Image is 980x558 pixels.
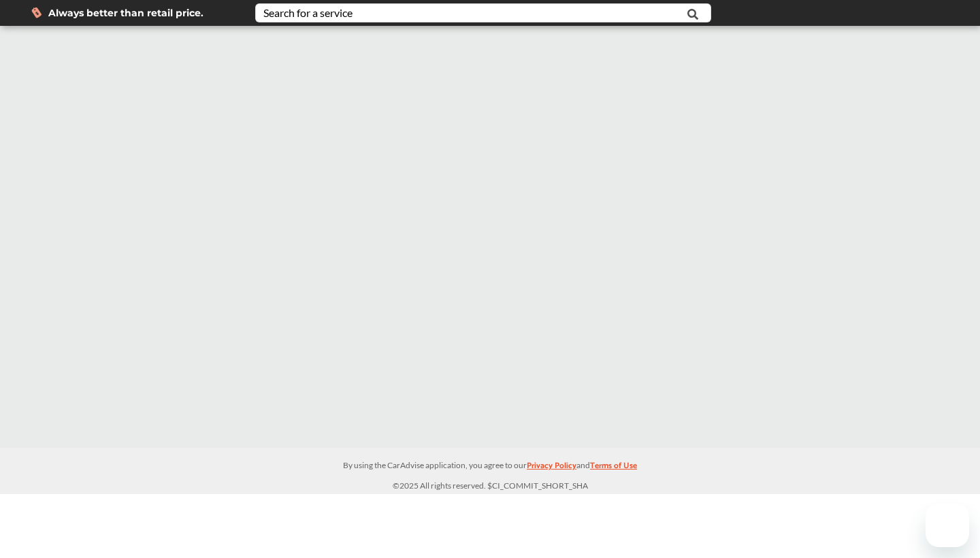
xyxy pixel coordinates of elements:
iframe: Button to launch messaging window [926,504,969,547]
a: Privacy Policy [527,459,576,479]
span: $CI_COMMIT_SHORT_SHA [486,480,588,491]
span: Always better than retail price. [48,8,203,18]
a: Terms of Use [590,459,637,479]
div: Search for a service [263,7,353,18]
img: dollor_label_vector.a70140d1.svg [31,7,42,18]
